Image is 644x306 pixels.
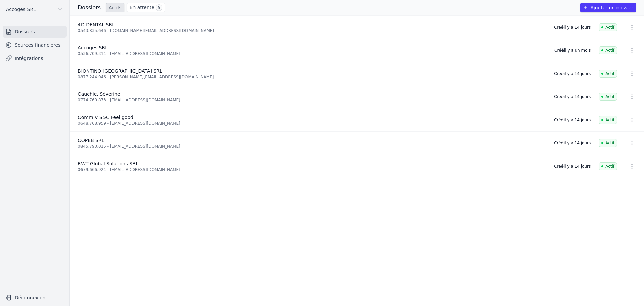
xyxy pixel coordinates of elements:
[3,52,67,64] a: Intégrations
[78,74,546,80] div: 0877.244.046 - [PERSON_NAME][EMAIL_ADDRESS][DOMAIN_NAME]
[599,70,617,78] span: Actif
[78,45,108,50] span: Accoges SRL
[78,28,546,33] div: 0543.835.646 - [DOMAIN_NAME][EMAIL_ADDRESS][DOMAIN_NAME]
[599,23,617,31] span: Actif
[599,139,617,147] span: Actif
[78,144,546,149] div: 0845.790.015 - [EMAIL_ADDRESS][DOMAIN_NAME]
[127,3,165,12] a: En attente 5
[599,46,617,54] span: Actif
[554,164,591,169] div: Créé il y a 14 jours
[78,22,115,27] span: 4D DENTAL SRL
[554,25,591,30] div: Créé il y a 14 jours
[580,3,636,12] button: Ajouter un dossier
[78,115,133,120] span: Comm.V S&C Feel good
[554,94,591,99] div: Créé il y a 14 jours
[3,26,67,38] a: Dossiers
[78,91,120,97] span: Cauchie, Séverine
[599,162,617,170] span: Actif
[554,140,591,146] div: Créé il y a 14 jours
[106,3,124,12] a: Actifs
[78,51,546,56] div: 0536.709.314 - [EMAIL_ADDRESS][DOMAIN_NAME]
[554,71,591,76] div: Créé il y a 14 jours
[156,4,162,11] span: 5
[78,167,546,172] div: 0679.666.924 - [EMAIL_ADDRESS][DOMAIN_NAME]
[599,116,617,124] span: Actif
[554,48,591,53] div: Créé il y a un mois
[3,292,67,303] button: Déconnexion
[6,6,36,13] span: Accoges SRL
[78,161,138,166] span: RWT Global Solutions SRL
[78,68,162,74] span: BIONTINO [GEOGRAPHIC_DATA] SRL
[78,121,546,126] div: 0648.768.959 - [EMAIL_ADDRESS][DOMAIN_NAME]
[3,39,67,51] a: Sources financières
[78,138,104,143] span: COPEB SRL
[599,93,617,101] span: Actif
[554,117,591,123] div: Créé il y a 14 jours
[78,97,546,103] div: 0774.760.873 - [EMAIL_ADDRESS][DOMAIN_NAME]
[78,4,101,12] h3: Dossiers
[3,4,67,15] button: Accoges SRL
